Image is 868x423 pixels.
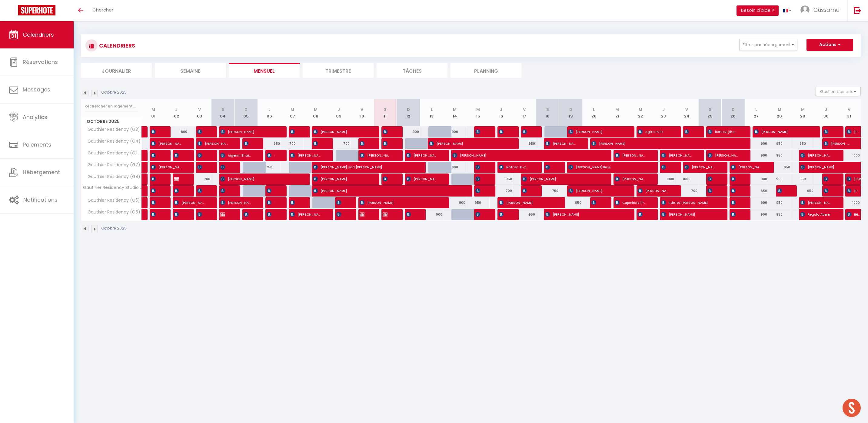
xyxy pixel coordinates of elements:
[823,185,831,197] span: [PERSON_NAME]
[220,209,228,220] span: [PERSON_NAME]
[615,197,646,208] span: Caporiccio [PERSON_NAME]
[290,126,298,137] span: [PERSON_NAME]
[303,63,374,78] li: Trimestre
[791,185,814,197] div: 650
[684,161,715,173] span: [PERSON_NAME]
[490,173,513,185] div: 950
[151,185,159,197] span: [PERSON_NAME]
[490,185,513,197] div: 700
[476,107,480,112] abbr: M
[451,63,521,78] li: Planning
[490,99,513,126] th: 16
[522,173,600,185] span: [PERSON_NAME]
[722,99,745,126] th: 26
[661,161,669,173] span: [PERSON_NAME]
[707,185,715,197] span: [PERSON_NAME]
[559,99,583,126] th: 19
[197,150,205,161] span: YUTONG QI
[698,99,722,126] th: 25
[652,99,675,126] th: 23
[475,173,483,185] span: [PERSON_NAME] PARIS
[800,161,842,173] span: [PERSON_NAME]
[745,197,768,208] div: 900
[639,107,642,112] abbr: M
[754,126,808,137] span: [PERSON_NAME]
[98,39,135,52] h3: CALENDRIERS
[267,197,274,208] span: Sofiene AIT ALLA
[151,161,182,173] span: [PERSON_NAME]
[800,150,831,161] span: [PERSON_NAME]
[778,107,781,112] abbr: M
[142,173,145,185] a: [PERSON_NAME]
[709,107,711,112] abbr: S
[165,99,188,126] th: 02
[197,209,205,220] span: Cadeauge Kadogo
[745,209,768,220] div: 900
[843,399,861,417] div: Ouvrir le chat
[244,107,248,112] abbr: D
[336,197,344,208] span: [PERSON_NAME]
[661,150,692,161] span: [PERSON_NAME]
[290,150,321,161] span: [PERSON_NAME]
[837,197,861,208] div: 1000
[220,161,228,173] span: Jiaying [PERSON_NAME]
[406,209,414,220] span: [PERSON_NAME]
[823,138,851,149] span: [PERSON_NAME]
[197,138,228,149] span: [PERSON_NAME]
[313,161,414,173] span: [PERSON_NAME] and [PERSON_NAME]
[23,113,47,121] span: Analytics
[360,138,367,149] span: [PERSON_NAME]
[431,107,433,112] abbr: L
[443,99,467,126] th: 14
[81,117,141,126] span: Octobre 2025
[569,107,572,112] abbr: D
[268,107,270,112] abbr: L
[800,5,810,15] img: ...
[545,161,553,173] span: [PERSON_NAME]
[661,209,716,220] span: [PERSON_NAME]
[685,107,688,112] abbr: V
[92,7,113,13] span: Chercher
[304,99,327,126] th: 08
[151,138,182,149] span: [PERSON_NAME]
[791,173,814,185] div: 950
[23,196,58,203] span: Notifications
[220,126,275,137] span: [PERSON_NAME]
[151,107,155,112] abbr: M
[82,209,142,216] span: Gauthier Residency (G6)
[82,162,142,168] span: Gauthier Residency (G7)
[23,31,54,38] span: Calendriers
[151,209,159,220] span: [PERSON_NAME]
[513,99,536,126] th: 17
[475,185,483,197] span: [PERSON_NAME]
[466,99,490,126] th: 15
[675,185,698,197] div: 700
[513,209,536,220] div: 950
[142,197,145,209] a: [PERSON_NAME]
[397,126,420,137] div: 900
[615,173,646,185] span: [PERSON_NAME]
[267,209,274,220] span: [PERSON_NAME]
[777,185,785,197] span: [PERSON_NAME]
[545,138,576,149] span: [PERSON_NAME]
[220,173,298,185] span: [PERSON_NAME]
[684,126,692,137] span: [PERSON_NAME]
[374,99,397,126] th: 11
[675,173,698,185] div: 1000
[536,185,559,197] div: 750
[197,185,205,197] span: [PERSON_NAME]
[499,161,530,173] span: Hattan Al-zahrani
[360,209,367,220] span: [PERSON_NAME]
[801,107,805,112] abbr: M
[443,197,467,208] div: 900
[82,138,142,145] span: Gauthier Residency (G4)
[513,138,536,149] div: 950
[314,107,318,112] abbr: M
[313,173,367,185] span: [PERSON_NAME]
[383,126,391,137] span: [PERSON_NAME]
[825,107,827,112] abbr: J
[816,87,861,96] button: Gestion des prix
[220,185,228,197] span: [PERSON_NAME]
[731,209,739,220] span: [PERSON_NAME]
[151,126,159,137] span: غرم الله الزهراني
